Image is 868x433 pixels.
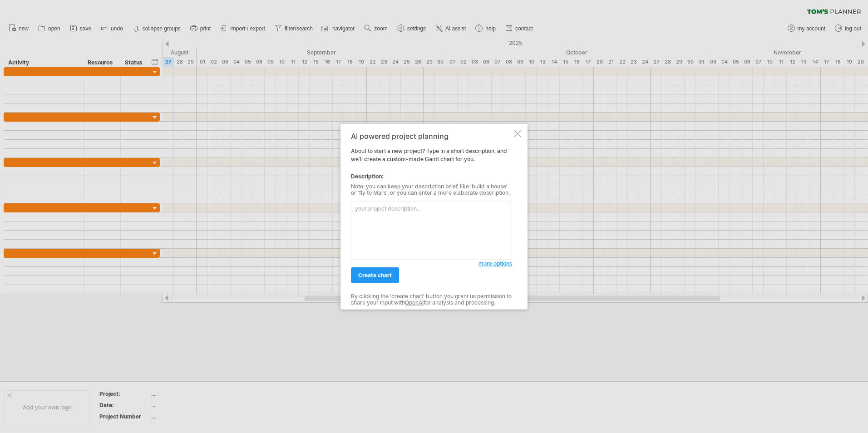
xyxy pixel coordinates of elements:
[351,132,512,140] div: AI powered project planning
[351,293,512,306] div: By clicking the 'create chart' button you grant us permission to share your input with for analys...
[351,132,512,301] div: About to start a new project? Type in a short description, and we'll create a custom-made Gantt c...
[358,272,392,279] span: create chart
[351,172,512,181] div: Description:
[478,260,512,267] span: more options
[351,183,512,197] div: Note: you can keep your description brief, like 'build a house' or 'fly to Mars', or you can ente...
[478,260,512,268] a: more options
[351,267,399,283] a: create chart
[405,299,424,306] a: OpenAI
